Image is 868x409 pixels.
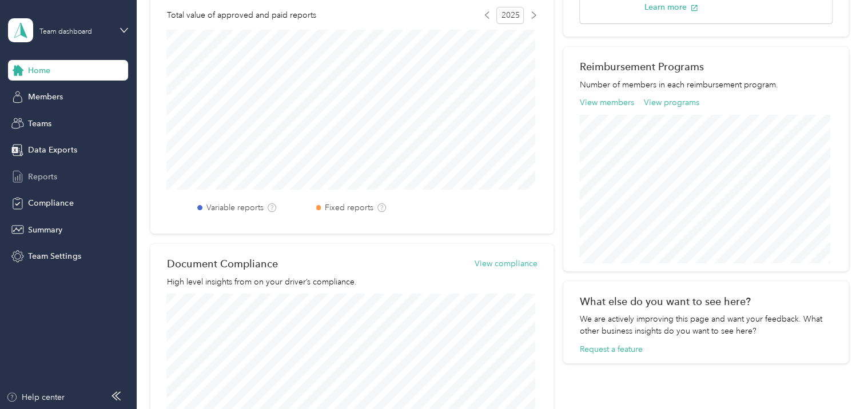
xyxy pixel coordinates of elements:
span: Compliance [28,197,73,209]
h2: Reimbursement Programs [579,61,832,73]
label: Fixed reports [325,202,373,214]
span: Total value of approved and paid reports [166,9,316,21]
button: Request a feature [579,343,642,355]
span: Home [28,65,50,77]
button: Help center [6,391,65,403]
span: Teams [28,118,51,130]
iframe: Everlance-gr Chat Button Frame [804,345,868,409]
button: View compliance [475,258,537,270]
span: Team Settings [28,250,81,262]
button: View programs [644,97,699,109]
h2: Document Compliance [166,258,277,270]
button: Learn more [644,1,698,13]
div: Team dashboard [39,29,92,35]
span: 2025 [496,7,524,24]
span: Summary [28,224,62,236]
button: View members [579,97,634,109]
label: Variable reports [206,202,264,214]
div: We are actively improving this page and want your feedback. What other business insights do you w... [579,313,832,337]
p: Number of members in each reimbursement program. [579,79,832,91]
span: Reports [28,171,57,183]
span: Members [28,91,63,103]
div: What else do you want to see here? [579,295,832,307]
p: High level insights from on your driver’s compliance. [166,276,537,288]
span: Data Exports [28,144,77,156]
